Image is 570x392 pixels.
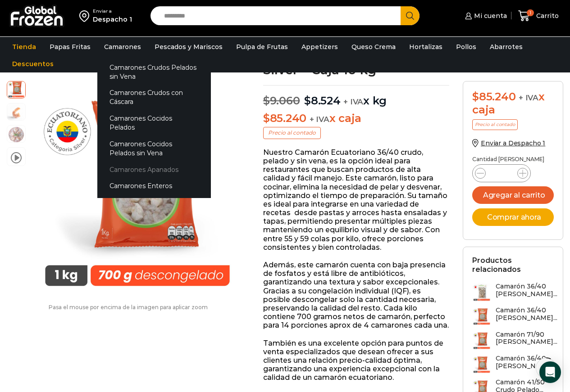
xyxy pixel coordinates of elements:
[97,85,211,110] a: Camarones Crudos con Cáscara
[472,139,545,147] a: Enviar a Despacho 1
[405,38,447,55] a: Hortalizas
[232,38,292,55] a: Pulpa de Frutas
[472,306,557,326] a: Camarón 36/40 [PERSON_NAME]...
[8,55,58,72] a: Descuentos
[527,9,534,17] span: 1
[472,355,557,374] a: Camarón 36/40 [PERSON_NAME]...
[472,156,554,162] p: Cantidad [PERSON_NAME]
[343,97,363,106] span: + IVA
[472,208,554,226] button: Comprar ahora
[472,256,554,273] h2: Productos relacionados
[472,11,507,20] span: Mi cuenta
[79,8,93,23] img: address-field-icon.svg
[263,94,300,107] bdi: 9.060
[539,361,561,383] div: Open Intercom Messenger
[304,94,341,107] bdi: 8.524
[263,94,270,107] span: $
[485,38,527,55] a: Abarrotes
[516,5,561,27] a: 1 Carrito
[8,38,41,55] a: Tienda
[97,59,211,85] a: Camarones Crudos Pelados sin Vena
[347,38,400,55] a: Queso Crema
[97,161,211,178] a: Camarones Apanados
[472,90,515,103] bdi: 85.240
[472,90,554,117] div: x caja
[45,38,95,55] a: Papas Fritas
[451,38,481,55] a: Pollos
[496,331,557,346] h3: Camarón 71/90 [PERSON_NAME]...
[263,112,270,125] span: $
[97,178,211,194] a: Camarones Enteros
[7,126,25,144] span: camarones-2
[7,80,25,98] span: crudos pelados 36:40
[97,110,211,136] a: Camarones Cocidos Pelados
[472,331,557,350] a: Camarón 71/90 [PERSON_NAME]...
[263,85,449,108] p: x kg
[519,93,538,102] span: + IVA
[263,261,449,330] p: Además, este camarón cuenta con baja presencia de fosfatos y está libre de antibióticos, garantiz...
[496,306,557,322] h3: Camarón 36/40 [PERSON_NAME]...
[496,355,557,370] h3: Camarón 36/40 [PERSON_NAME]...
[100,38,146,55] a: Camarones
[304,94,311,107] span: $
[7,104,25,122] span: camaron-sin-cascara
[472,119,518,130] p: Precio al contado
[93,8,132,14] div: Enviar a
[263,127,321,139] p: Precio al contado
[263,112,449,125] p: x caja
[263,339,449,382] p: También es una excelente opción para puntos de venta especializados que desean ofrecer a sus clie...
[481,139,545,147] span: Enviar a Despacho 1
[7,304,250,311] p: Pasa el mouse por encima de la imagen para aplicar zoom
[97,135,211,161] a: Camarones Cocidos Pelados sin Vena
[263,38,449,76] h1: Camarón 36/40 [PERSON_NAME] sin Vena – Silver – Caja 10 kg
[472,186,554,204] button: Agregar al carrito
[93,15,132,24] div: Despacho 1
[534,11,559,20] span: Carrito
[493,167,510,180] input: Product quantity
[472,90,479,103] span: $
[150,38,227,55] a: Pescados y Mariscos
[401,6,420,25] button: Search button
[263,148,449,252] p: Nuestro Camarón Ecuatoriano 36/40 crudo, pelado y sin vena, es la opción ideal para restaurantes ...
[496,283,557,298] h3: Camarón 36/40 [PERSON_NAME]...
[263,112,306,125] bdi: 85.240
[463,7,507,25] a: Mi cuenta
[310,115,329,124] span: + IVA
[297,38,342,55] a: Appetizers
[472,283,557,302] a: Camarón 36/40 [PERSON_NAME]...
